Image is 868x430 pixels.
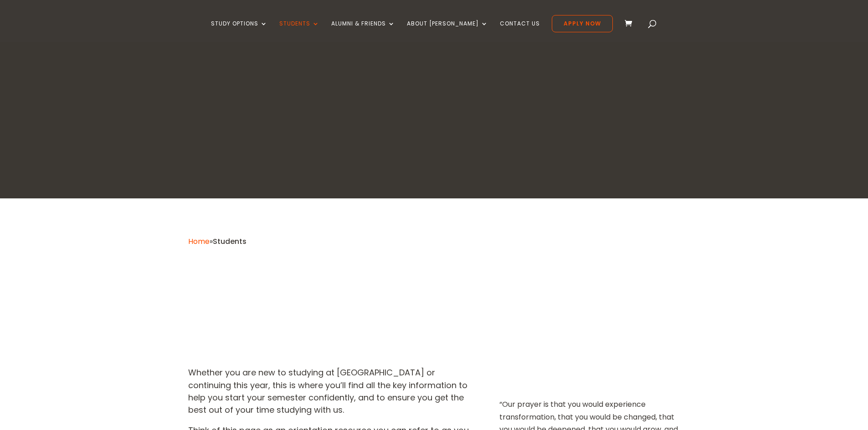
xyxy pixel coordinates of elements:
a: Study Options [211,20,267,42]
span: Students [213,236,247,247]
a: Alumni & Friends [331,20,395,42]
a: Students [279,20,319,42]
p: Whether you are new to studying at [GEOGRAPHIC_DATA] or continuing this year, this is where you’l... [188,366,473,424]
img: Rob Ayres_24_landscape [499,272,680,385]
a: Home [188,236,210,247]
span: » [188,236,247,247]
a: Apply Now [552,15,613,32]
a: Contact Us [500,20,540,42]
a: About [PERSON_NAME] [407,20,488,42]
